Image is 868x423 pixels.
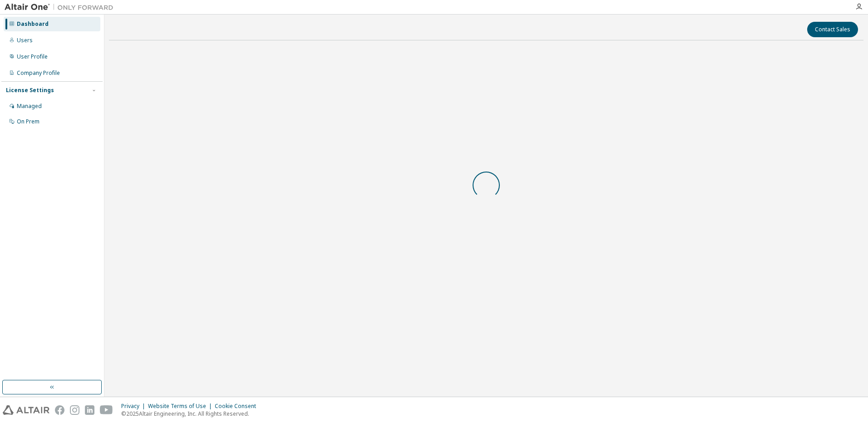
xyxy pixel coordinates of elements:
[55,405,64,415] img: facebook.svg
[17,118,39,125] div: On Prem
[807,22,858,37] button: Contact Sales
[3,405,49,415] img: altair_logo.svg
[70,405,79,415] img: instagram.svg
[85,405,94,415] img: linkedin.svg
[17,103,42,110] div: Managed
[5,3,118,12] img: Altair One
[148,403,215,410] div: Website Terms of Use
[17,20,49,28] div: Dashboard
[17,69,60,77] div: Company Profile
[121,410,261,418] p: © 2025 Altair Engineering, Inc. All Rights Reserved.
[100,405,113,415] img: youtube.svg
[121,403,148,410] div: Privacy
[6,87,54,94] div: License Settings
[215,403,261,410] div: Cookie Consent
[17,53,48,60] div: User Profile
[17,37,33,44] div: Users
